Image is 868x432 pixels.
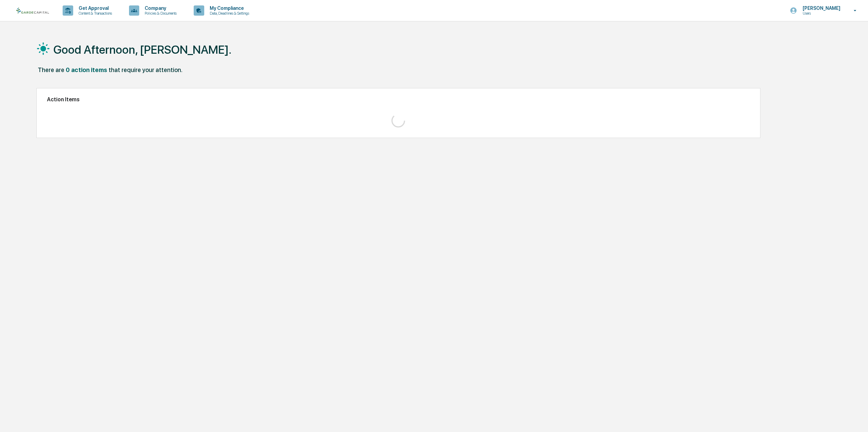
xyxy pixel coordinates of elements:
[38,66,64,73] div: There are
[66,66,107,73] div: 0 action items
[53,43,231,56] h1: Good Afternoon, [PERSON_NAME].
[109,66,182,73] div: that require your attention.
[139,11,180,16] p: Policies & Documents
[797,11,844,16] p: Users
[204,11,253,16] p: Data, Deadlines & Settings
[204,5,253,11] p: My Compliance
[47,96,750,103] h2: Action Items
[73,11,115,16] p: Content & Transactions
[16,7,49,14] img: logo
[73,5,115,11] p: Get Approval
[797,5,844,11] p: [PERSON_NAME]
[139,5,180,11] p: Company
